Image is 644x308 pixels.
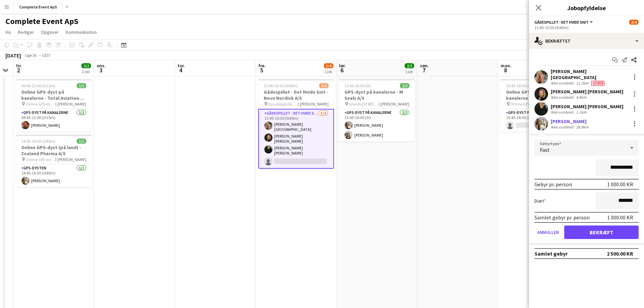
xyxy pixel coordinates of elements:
app-job-card: 14:45-16:30 (1t45m)1/1Online GPS-dyst (på land) - Zealand Pharma A/S Online GPS-dyst (på land)1 [... [16,135,92,187]
div: 1 job [324,69,333,74]
span: lør. [339,63,346,69]
span: 6 [338,66,346,74]
span: søn. [420,63,429,69]
div: 4.9km [575,95,588,100]
label: Diæt [534,198,546,204]
a: Rediger [15,28,37,37]
span: 14:45-16:30 (1t45m) [21,139,55,144]
div: 2 500.00 KR [607,250,633,257]
div: Samlet gebyr pr. person [534,214,590,221]
div: Ikke vurderet [551,80,575,86]
span: 1/1 [77,139,86,144]
app-card-role: GPS-dyst på kanalerne1/109:45-12:00 (2t15m)[PERSON_NAME] [16,109,92,132]
div: 1 000.00 KR [607,214,633,221]
h3: Gådespillet - Det Hvide Snit - Novo Nordisk A/S [258,89,334,101]
span: 8 [500,66,511,74]
a: Opgaver [38,28,62,37]
h3: Online GPS-dyst på kanalerne - Strawberry [501,89,576,101]
span: Islands [STREET_ADDRESS] [349,101,378,106]
div: Teamet har forskellige gebyrer end i rollen [590,80,606,86]
span: Online GPS-dyst på kanalerne [510,101,540,106]
div: Gebyr pr. person [534,181,572,188]
span: Kommunikation [66,29,97,35]
app-card-role: GPS-dysten1/114:45-16:30 (1t45m)[PERSON_NAME] [16,164,92,187]
button: Annuller [534,226,562,239]
span: 1/1 [77,83,86,88]
h1: Complete Event ApS [5,16,78,26]
div: CEST [42,53,51,58]
div: [PERSON_NAME] [551,118,590,124]
div: 1.1km [575,110,588,115]
div: [PERSON_NAME] [PERSON_NAME] [551,89,623,95]
div: [DATE] [5,52,21,59]
span: 7 [419,66,429,74]
span: Rediger [18,29,34,35]
h3: GPS-dyst på kanalerne - M Seals A/S [339,89,415,101]
span: 3/4 [319,83,329,88]
button: Complete Event ApS [14,0,63,14]
span: fre. [258,63,266,69]
span: tor. [177,63,185,69]
span: 2/2 [81,63,91,68]
div: 1 000.00 KR [607,181,633,188]
app-card-role: GPS-dyst på kanalerne2/213:00-16:00 (3t)[PERSON_NAME][PERSON_NAME] [339,109,415,142]
div: Bekræftet [529,33,644,49]
span: 1 [PERSON_NAME] [55,101,86,106]
span: 2/2 [405,63,414,68]
span: 09:45-12:00 (2t15m) [21,83,55,88]
div: Ikke vurderet [551,124,575,129]
span: 2 [15,66,22,74]
span: 4 [176,66,185,74]
span: 1 [PERSON_NAME] [378,101,409,106]
span: 2/2 [400,83,409,88]
span: 3/4 [629,20,639,25]
span: 13:00-16:00 (3t) [344,83,371,88]
button: Bekræft [564,226,639,239]
div: [PERSON_NAME][GEOGRAPHIC_DATA] [551,68,628,80]
h3: Online GPS-dyst på kanalerne - Total Aviation Ltd A/S [16,89,92,101]
div: [PERSON_NAME] [PERSON_NAME] [551,103,623,110]
span: ons. [97,63,106,69]
span: 5 [257,66,266,74]
span: 3 [96,66,106,74]
span: 3/4 [324,63,333,68]
div: 11:45-15:30 (3t45m) [534,25,639,30]
div: 28.9km [575,124,590,129]
div: 1 job [405,69,414,74]
span: Vis [5,29,11,35]
span: Fast [540,146,550,153]
button: Gådespillet - Det Hvide Snit [534,20,594,25]
app-job-card: 15:45-18:00 (2t15m)0/1Online GPS-dyst på kanalerne - Strawberry Online GPS-dyst på kanalerne1 [PE... [501,79,576,132]
a: Kommunikation [63,28,99,37]
span: Uge 36 [22,53,39,58]
span: Opgaver [41,29,59,35]
app-job-card: 13:00-16:00 (3t)2/2GPS-dyst på kanalerne - M Seals A/S Islands [STREET_ADDRESS]1 [PERSON_NAME]GPS... [339,79,415,142]
span: Online GPS-dyst (på land) [26,157,55,162]
a: Vis [3,28,14,37]
h3: Jobopfyldelse [529,3,644,12]
h3: Online GPS-dyst (på land) - Zealand Pharma A/S [16,144,92,157]
div: 11.2km [575,80,590,86]
app-job-card: 09:45-12:00 (2t15m)1/1Online GPS-dyst på kanalerne - Total Aviation Ltd A/S Online GPS-dyst på ka... [16,79,92,132]
span: Gådespillet - Det Hvide Snit [534,20,589,25]
span: tir. [16,63,22,69]
div: 2 job [82,69,91,74]
span: 11:45-15:30 (3t45m) [264,83,298,88]
app-card-role: Gådespillet - Det Hvide Snit3/411:45-15:30 (3t45m)[PERSON_NAME][GEOGRAPHIC_DATA][PERSON_NAME] [PE... [258,109,334,169]
span: 1 [PERSON_NAME] [55,157,86,162]
app-card-role: GPS-dyst på kanalerne0/115:45-18:00 (2t15m) [501,109,576,132]
span: Online GPS-dyst på kanalerne [26,101,55,106]
span: man. [501,63,511,69]
div: Ikke vurderet [551,95,575,100]
app-job-card: 11:45-15:30 (3t45m)3/4Gådespillet - Det Hvide Snit - Novo Nordisk A/S Kavalergården lokaler [PERS... [258,79,334,169]
span: 15:45-18:00 (2t15m) [506,83,540,88]
span: Gebyr [591,81,604,86]
span: Kavalergården lokaler [PERSON_NAME] af slottet [268,101,297,106]
div: Ikke vurderet [551,110,575,115]
span: 1 [PERSON_NAME] [297,101,329,106]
